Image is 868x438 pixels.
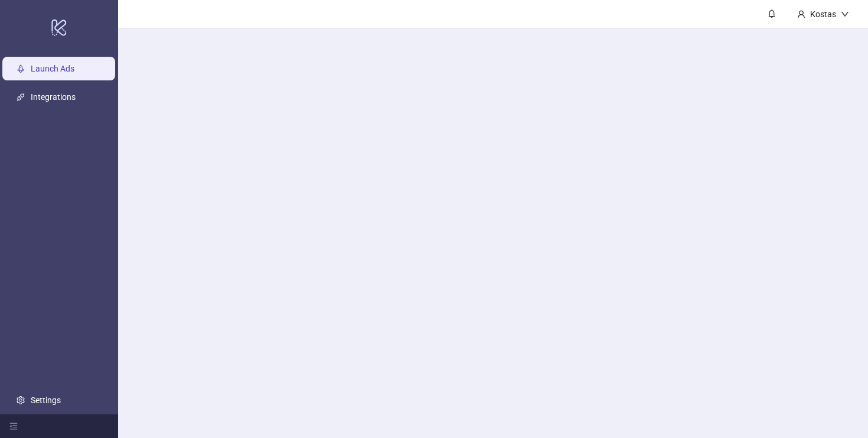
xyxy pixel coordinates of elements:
[841,10,849,18] span: down
[768,9,776,18] span: bell
[31,64,74,73] a: Launch Ads
[797,10,805,18] span: user
[805,8,841,21] div: Kostas
[9,422,18,430] span: menu-fold
[31,395,61,405] a: Settings
[31,92,76,102] a: Integrations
